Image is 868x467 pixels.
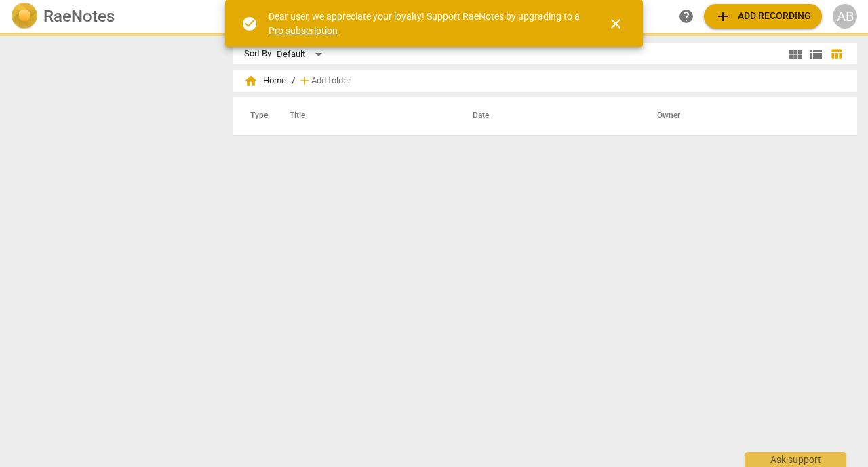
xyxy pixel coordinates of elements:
a: Pro subscription [269,25,338,36]
span: view_module [787,46,804,62]
span: add [715,8,731,24]
span: / [292,76,295,86]
div: Default [277,43,327,65]
span: home [244,74,258,88]
a: LogoRaeNotes [11,3,220,30]
th: Type [239,97,273,135]
span: add [298,74,311,88]
div: Sort By [244,49,271,59]
span: check_circle [241,16,258,32]
th: Title [273,97,456,135]
span: Add recording [715,8,811,24]
button: Tile view [785,44,806,64]
button: AB [833,4,857,29]
th: Owner [641,97,843,135]
span: close [608,16,624,32]
span: view_list [808,46,824,62]
button: Upload [704,4,822,29]
span: Home [244,74,286,88]
img: Logo [11,3,38,30]
button: Close [599,7,632,40]
span: help [678,8,694,24]
button: List view [806,44,826,64]
a: Help [674,4,698,29]
h2: RaeNotes [43,7,115,26]
span: table_chart [830,48,843,60]
th: Date [456,97,641,135]
button: Table view [826,44,846,64]
div: Dear user, we appreciate your loyalty! Support RaeNotes by upgrading to a [269,10,583,37]
div: Ask support [745,452,846,467]
span: Add folder [311,76,351,86]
